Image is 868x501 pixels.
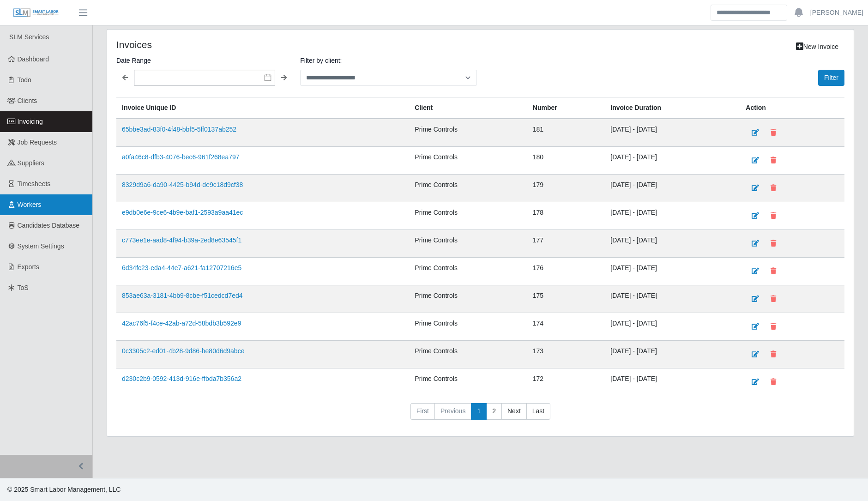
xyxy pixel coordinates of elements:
a: 6d34fc23-eda4-44e7-a621-fa12707216e5 [122,264,241,272]
th: Action [740,97,844,119]
a: c773ee1e-aad8-4f94-b39a-2ed8e63545f1 [122,236,241,244]
a: d230c2b9-0592-413d-916e-ffbda7b356a2 [122,375,241,382]
a: 8329d9a6-da90-4425-b94d-de9c18d9cf38 [122,181,243,188]
h4: Invoices [116,39,412,50]
a: 1 [471,403,487,420]
td: Prime Controls [409,175,527,202]
td: 180 [527,147,605,175]
td: [DATE] - [DATE] [605,230,740,258]
a: e9db0e6e-9ce6-4b9e-baf1-2593a9aa41ec [122,209,243,216]
td: [DATE] - [DATE] [605,341,740,368]
td: Prime Controls [409,258,527,285]
td: Prime Controls [409,119,527,147]
td: 179 [527,175,605,202]
td: Prime Controls [409,368,527,396]
td: 174 [527,313,605,341]
td: Prime Controls [409,285,527,313]
a: Last [526,403,550,420]
span: Job Requests [18,139,57,146]
a: 42ac76f5-f4ce-42ab-a72d-58bdb3b592e9 [122,320,241,327]
th: Client [409,97,527,119]
span: Candidates Database [18,222,80,229]
button: Filter [818,70,844,86]
input: Search [711,5,787,21]
label: Date Range [116,55,293,66]
span: ToS [18,284,29,291]
th: Invoice Duration [605,97,740,119]
th: Number [527,97,605,119]
a: New Invoice [790,39,844,55]
td: [DATE] - [DATE] [605,285,740,313]
nav: pagination [116,403,844,427]
td: Prime Controls [409,313,527,341]
td: Prime Controls [409,202,527,230]
a: Next [501,403,527,420]
a: 65bbe3ad-83f0-4f48-bbf5-5ff0137ab252 [122,126,236,133]
td: Prime Controls [409,341,527,368]
a: 853ae63a-3181-4bb9-8cbe-f51cedcd7ed4 [122,292,243,299]
td: 173 [527,341,605,368]
span: Timesheets [18,180,51,187]
td: Prime Controls [409,147,527,175]
td: 172 [527,368,605,396]
td: [DATE] - [DATE] [605,202,740,230]
td: 175 [527,285,605,313]
span: Workers [18,201,42,208]
td: 176 [527,258,605,285]
span: © 2025 Smart Labor Management, LLC [7,486,121,493]
span: Exports [18,263,39,271]
span: Suppliers [18,159,44,167]
span: Dashboard [18,55,49,63]
td: [DATE] - [DATE] [605,368,740,396]
td: [DATE] - [DATE] [605,175,740,202]
td: [DATE] - [DATE] [605,147,740,175]
span: System Settings [18,242,64,250]
span: Todo [18,76,31,84]
a: 0c3305c2-ed01-4b28-9d86-be80d6d9abce [122,347,244,355]
td: 177 [527,230,605,258]
label: Filter by client: [300,55,476,66]
td: [DATE] - [DATE] [605,313,740,341]
a: a0fa46c8-dfb3-4076-bec6-961f268ea797 [122,153,240,161]
span: Invoicing [18,118,43,125]
a: 2 [486,403,502,420]
td: [DATE] - [DATE] [605,119,740,147]
td: Prime Controls [409,230,527,258]
span: Clients [18,97,37,104]
td: 181 [527,119,605,147]
td: 178 [527,202,605,230]
span: SLM Services [9,33,49,41]
td: [DATE] - [DATE] [605,258,740,285]
th: Invoice Unique ID [116,97,409,119]
a: [PERSON_NAME] [810,8,863,18]
img: SLM Logo [13,8,59,18]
